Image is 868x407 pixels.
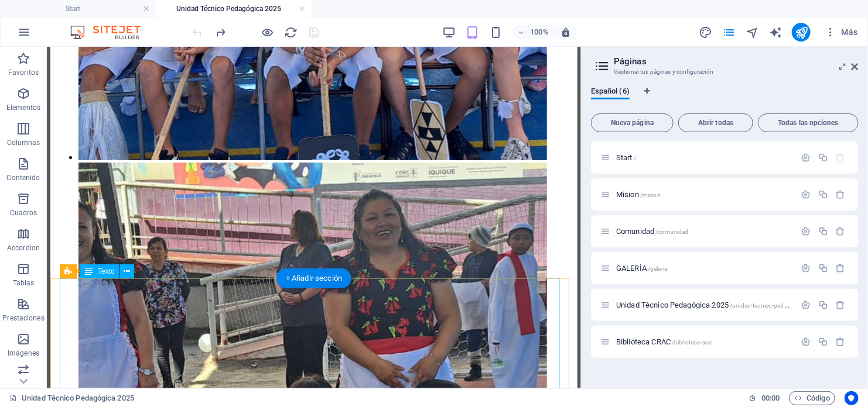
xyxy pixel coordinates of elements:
[769,26,782,39] i: AI Writer
[836,189,846,199] div: Eliminar
[640,192,661,198] span: /mision
[214,26,228,39] i: Rehacer: Eliminar elementos (Ctrl+Y, ⌘+Y)
[836,263,846,273] div: Eliminar
[634,155,636,161] span: /
[730,302,821,309] span: /unidad-tecnico-pedagogica-2025
[795,26,808,39] i: Publicar
[820,23,863,42] button: Más
[614,56,859,67] h2: Páginas
[67,25,155,39] img: Editor Logo
[616,190,661,199] span: Haz clic para abrir la página
[284,25,298,39] button: reload
[818,153,828,163] div: Duplicar
[836,300,846,310] div: Eliminar
[10,208,37,218] p: Cuadros
[836,226,846,236] div: Eliminar
[845,391,859,405] button: Usercentrics
[8,349,39,358] p: Imágenes
[770,394,771,402] span: :
[6,173,40,182] p: Contenido
[792,23,811,42] button: publish
[746,26,759,39] i: Navegador
[614,67,835,77] h3: Gestionar tus páginas y configuración
[818,189,828,199] div: Duplicar
[591,113,674,132] button: Nueva página
[530,25,549,39] h6: 100%
[761,391,780,405] span: 00 00
[763,119,853,126] span: Todas las opciones
[214,25,228,39] button: redo
[758,113,859,132] button: Todas las opciones
[613,191,795,198] div: Mision/mision
[156,2,312,15] h4: Unidad Técnico Pedagógica 2025
[836,337,846,347] div: Eliminar
[6,103,40,112] p: Elementos
[655,229,688,235] span: /comunidad
[2,313,44,323] p: Prestaciones
[722,26,736,39] i: Páginas (Ctrl+Alt+S)
[512,25,554,39] button: 100%
[818,263,828,273] div: Duplicar
[8,68,39,77] p: Favoritos
[276,268,351,288] div: + Añadir sección
[768,25,782,39] button: text_generator
[745,25,759,39] button: navigator
[613,154,795,161] div: Start/
[616,153,636,162] span: Haz clic para abrir la página
[7,243,40,253] p: Accordion
[591,84,630,101] span: Español (6)
[648,265,667,272] span: /galeria
[801,226,811,236] div: Configuración
[698,25,712,39] button: design
[722,25,736,39] button: pages
[794,391,830,405] span: Código
[98,268,115,275] span: Texto
[613,301,795,309] div: Unidad Técnico Pedagógica 2025/unidad-tecnico-pedagogica-2025
[818,300,828,310] div: Duplicar
[801,300,811,310] div: Configuración
[613,264,795,272] div: GALERÌA/galeria
[818,337,828,347] div: Duplicar
[7,138,40,147] p: Columnas
[613,227,795,235] div: Comunidad/comunidad
[678,113,753,132] button: Abrir todas
[13,278,35,288] p: Tablas
[616,337,712,346] span: Haz clic para abrir la página
[801,153,811,163] div: Configuración
[616,264,667,273] span: Haz clic para abrir la página
[261,25,275,39] button: Haz clic para salir del modo de previsualización y seguir editando
[801,263,811,273] div: Configuración
[801,189,811,199] div: Configuración
[836,153,846,163] div: La página principal no puede eliminarse
[818,226,828,236] div: Duplicar
[9,391,134,405] a: Haz clic para cancelar la selección y doble clic para abrir páginas
[616,301,822,309] span: Haz clic para abrir la página
[616,227,689,236] span: Haz clic para abrir la página
[825,26,858,38] span: Más
[613,338,795,346] div: Biblioteca CRAC/biblioteca-crac
[285,26,298,39] i: Volver a cargar página
[699,26,712,39] i: Diseño (Ctrl+Alt+Y)
[749,391,780,405] h6: Tiempo de la sesión
[801,337,811,347] div: Configuración
[684,119,748,126] span: Abrir todas
[596,119,668,126] span: Nueva página
[672,339,712,346] span: /biblioteca-crac
[561,27,571,37] i: Al redimensionar, ajustar el nivel de zoom automáticamente para ajustarse al dispositivo elegido.
[591,87,859,109] div: Pestañas de idiomas
[789,391,835,405] button: Código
